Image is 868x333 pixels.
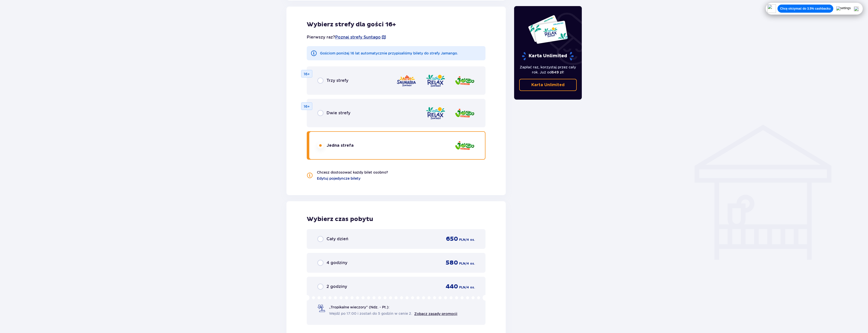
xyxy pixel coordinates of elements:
[414,312,457,316] a: Zobacz zasady promocji
[335,34,381,40] a: Poznaj strefy Suntago
[446,235,458,243] p: 650
[519,79,577,91] a: Karta Unlimited
[459,285,465,290] p: PLN
[455,138,475,153] img: zone logo
[320,51,458,56] p: Gościom poniżej 16 lat automatycznie przypisaliśmy bilety do strefy Jamango.
[304,71,310,77] p: 16+
[317,170,388,175] p: Chcesz dostosować każdy bilet osobno?
[465,237,475,242] p: / 4 os.
[552,70,563,74] span: 649 zł
[455,106,475,120] img: zone logo
[446,283,458,290] p: 440
[531,82,565,88] p: Karta Unlimited
[307,34,386,40] p: Pierwszy raz?
[425,106,446,120] img: zone logo
[465,285,475,290] p: / 4 os.
[304,104,310,109] p: 16+
[459,261,465,266] p: PLN
[329,311,412,316] span: Wejdź po 17:00 i zostań do 5 godzin w cenie 2.
[446,259,458,267] p: 580
[465,261,475,266] p: / 4 os.
[327,110,350,116] p: Dwie strefy
[327,284,347,289] p: 2 godziny
[307,21,485,28] p: Wybierz strefy dla gości 16+
[396,73,417,88] img: zone logo
[521,52,574,61] p: Karta Unlimited
[425,73,446,88] img: zone logo
[455,73,475,88] img: zone logo
[307,215,485,223] p: Wybierz czas pobytu
[329,305,389,310] p: „Tropikalne wieczory" (Ndz. - Pt.):
[327,143,354,148] p: Jedna strefa
[519,65,577,75] p: Zapłać raz, korzystaj przez cały rok. Już od !
[327,260,347,266] p: 4 godziny
[317,176,360,181] a: Edytuj pojedyncze bilety
[459,237,465,242] p: PLN
[327,236,348,242] p: Cały dzień
[327,78,348,83] p: Trzy strefy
